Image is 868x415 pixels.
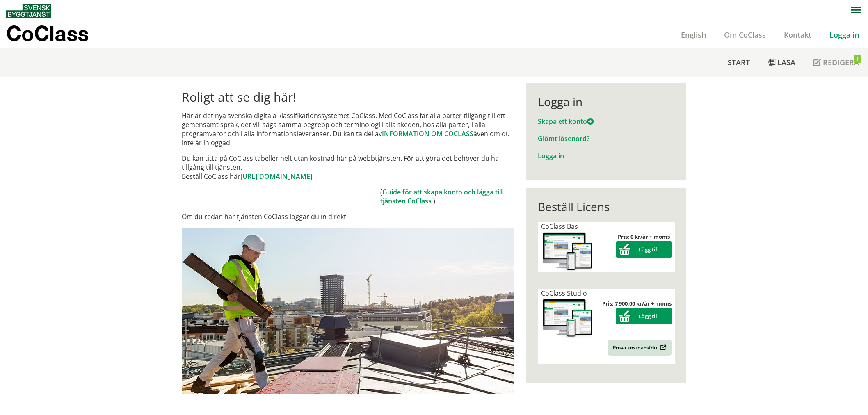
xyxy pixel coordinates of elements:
a: Prova kostnadsfritt [608,340,672,356]
img: Svensk Byggtjänst [6,4,51,18]
a: Lägg till [616,312,672,320]
a: Start [719,48,759,77]
strong: Pris: 7 900,00 kr/år + moms [602,300,672,307]
a: CoClass [6,22,106,48]
p: Du kan titta på CoClass tabeller helt utan kostnad här på webbtjänsten. För att göra det behöver ... [182,154,514,181]
a: Om CoClass [715,30,775,40]
td: ( .) [380,187,514,205]
a: Kontakt [775,30,820,40]
span: CoClass Studio [541,289,587,298]
span: Start [728,57,750,67]
h1: Roligt att se dig här! [182,90,514,105]
button: Lägg till [616,308,672,324]
img: Outbound.png [659,344,667,351]
a: Glömt lösenord? [538,134,589,143]
span: Läsa [777,57,795,67]
a: Logga in [820,30,868,40]
div: Logga in [538,95,674,109]
img: login.jpg [182,228,514,394]
p: CoClass [6,29,89,38]
a: INFORMATION OM COCLASS [382,129,473,138]
a: Läsa [759,48,804,77]
a: English [672,30,715,40]
img: coclass-license.jpg [541,298,594,339]
a: Guide för att skapa konto och lägga till tjänsten CoClass [380,187,503,205]
p: Här är det nya svenska digitala klassifikationssystemet CoClass. Med CoClass får alla parter till... [182,111,514,147]
a: Skapa ett konto [538,117,594,126]
a: Lägg till [616,246,672,253]
span: CoClass Bas [541,222,578,231]
a: [URL][DOMAIN_NAME] [240,172,312,181]
a: Logga in [538,151,564,160]
button: Lägg till [616,241,672,258]
div: Beställ Licens [538,200,674,214]
p: Om du redan har tjänsten CoClass loggar du in direkt! [182,212,514,221]
strong: Pris: 0 kr/år + moms [618,233,670,240]
img: coclass-license.jpg [541,231,594,272]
